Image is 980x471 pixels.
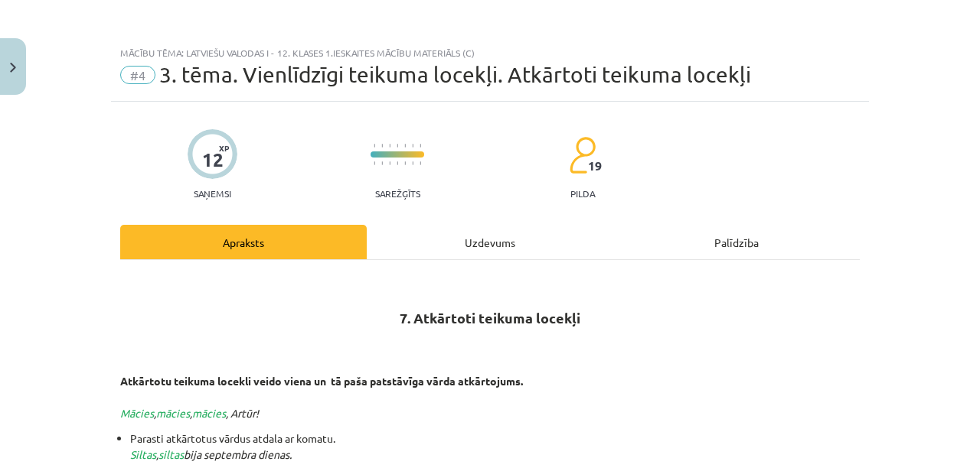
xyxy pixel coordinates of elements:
span: Mācies [120,406,154,420]
span: mācies [156,406,190,420]
img: icon-short-line-57e1e144782c952c97e751825c79c345078a6d821885a25fce030b3d8c18986b.svg [412,161,413,165]
div: Apraksts [120,225,367,259]
img: icon-short-line-57e1e144782c952c97e751825c79c345078a6d821885a25fce030b3d8c18986b.svg [420,161,421,165]
img: icon-short-line-57e1e144782c952c97e751825c79c345078a6d821885a25fce030b3d8c18986b.svg [404,144,406,148]
div: Uzdevums [367,225,613,259]
span: mācies [192,406,226,420]
img: icon-short-line-57e1e144782c952c97e751825c79c345078a6d821885a25fce030b3d8c18986b.svg [412,144,413,148]
strong: Atkārtotu teikuma locekli veido viena un tā paša patstāvīga vārda atkārtojums. [120,374,523,388]
img: icon-short-line-57e1e144782c952c97e751825c79c345078a6d821885a25fce030b3d8c18986b.svg [404,161,406,165]
img: icon-short-line-57e1e144782c952c97e751825c79c345078a6d821885a25fce030b3d8c18986b.svg [381,161,383,165]
span: 3. tēma. Vienlīdzīgi teikuma locekļi. Atkārtoti teikuma locekļi [159,62,751,87]
em: , , , Artūr! [120,406,259,420]
img: students-c634bb4e5e11cddfef0936a35e636f08e4e9abd3cc4e673bd6f9a4125e45ecb1.svg [569,136,596,174]
p: Sarežģīts [375,188,420,199]
img: icon-close-lesson-0947bae3869378f0d4975bcd49f059093ad1ed9edebbc8119c70593378902aed.svg [10,63,16,73]
span: 19 [588,159,602,173]
div: 12 [202,149,224,171]
div: Mācību tēma: Latviešu valodas i - 12. klases 1.ieskaites mācību materiāls (c) [120,47,860,58]
span: siltas [158,447,184,461]
div: Palīdzība [613,225,860,259]
p: Saņemsi [188,188,237,199]
img: icon-short-line-57e1e144782c952c97e751825c79c345078a6d821885a25fce030b3d8c18986b.svg [389,144,390,148]
p: pilda [570,188,595,199]
span: Siltas [130,447,156,461]
img: icon-short-line-57e1e144782c952c97e751825c79c345078a6d821885a25fce030b3d8c18986b.svg [374,144,375,148]
em: , bija septembra dienas. [130,447,292,461]
span: XP [219,144,229,152]
img: icon-short-line-57e1e144782c952c97e751825c79c345078a6d821885a25fce030b3d8c18986b.svg [397,161,398,165]
img: icon-short-line-57e1e144782c952c97e751825c79c345078a6d821885a25fce030b3d8c18986b.svg [420,144,421,148]
span: #4 [120,66,155,84]
img: icon-short-line-57e1e144782c952c97e751825c79c345078a6d821885a25fce030b3d8c18986b.svg [389,161,390,165]
img: icon-short-line-57e1e144782c952c97e751825c79c345078a6d821885a25fce030b3d8c18986b.svg [381,144,383,148]
strong: 7. Atkārtoti teikuma locekļi [400,309,580,326]
img: icon-short-line-57e1e144782c952c97e751825c79c345078a6d821885a25fce030b3d8c18986b.svg [374,161,375,165]
img: icon-short-line-57e1e144782c952c97e751825c79c345078a6d821885a25fce030b3d8c18986b.svg [397,144,398,148]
